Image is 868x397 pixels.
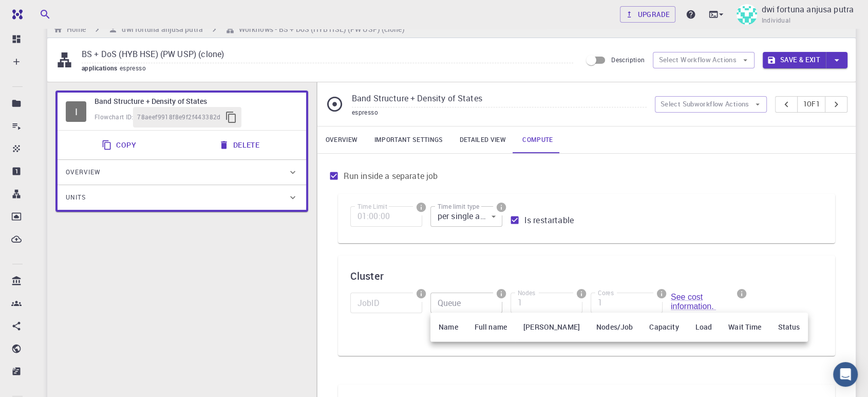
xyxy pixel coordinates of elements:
[769,313,808,342] th: Status
[515,313,588,342] th: [PERSON_NAME]
[833,362,858,387] div: Open Intercom Messenger
[430,313,466,342] th: Name
[466,313,515,342] th: Full name
[720,313,769,342] th: Wait Time
[588,313,641,342] th: Nodes/Job
[21,7,58,16] span: Support
[687,313,720,342] th: Load
[641,313,687,342] th: Capacity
